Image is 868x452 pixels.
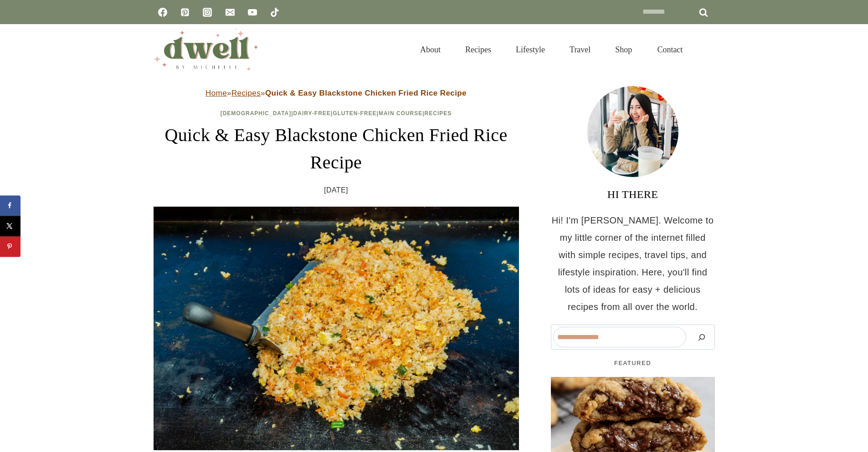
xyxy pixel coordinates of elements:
[551,359,715,368] h5: FEATURED
[408,34,453,66] a: About
[379,110,422,117] a: Main Course
[154,29,258,71] img: DWELL by michelle
[551,186,715,203] h3: HI THERE
[231,89,261,97] a: Recipes
[205,89,467,97] span: » »
[333,110,376,117] a: Gluten-Free
[154,122,519,176] h1: Quick & Easy Blackstone Chicken Fried Rice Recipe
[645,34,695,66] a: Contact
[221,110,292,117] a: [DEMOGRAPHIC_DATA]
[453,34,503,66] a: Recipes
[293,110,331,117] a: Dairy-Free
[425,110,452,117] a: Recipes
[205,89,227,97] a: Home
[198,3,216,21] a: Instagram
[699,42,715,57] button: View Search Form
[154,3,172,21] a: Facebook
[557,34,603,66] a: Travel
[265,89,467,97] strong: Quick & Easy Blackstone Chicken Fried Rice Recipe
[551,212,715,315] p: Hi! I'm [PERSON_NAME]. Welcome to my little corner of the internet filled with simple recipes, tr...
[266,3,284,21] a: TikTok
[408,34,694,66] nav: Primary Navigation
[243,3,262,21] a: YouTube
[176,3,194,21] a: Pinterest
[221,3,239,21] a: Email
[154,207,519,450] img: fried rice on a blackstone
[324,183,348,197] time: [DATE]
[503,34,557,66] a: Lifestyle
[221,110,452,117] span: | | | |
[603,34,644,66] a: Shop
[691,327,713,347] button: Search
